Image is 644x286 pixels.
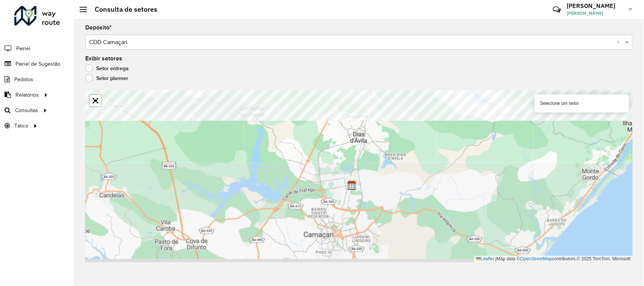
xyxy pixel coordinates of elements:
a: Abrir mapa em tela cheia [90,95,101,106]
span: Clear all [617,38,623,47]
div: Map data © contributors,© 2025 TomTom, Microsoft [474,256,633,262]
span: Tático [14,122,28,130]
span: Pedidos [14,75,33,83]
label: Setor entrega [85,65,129,72]
span: Relatórios [15,91,39,99]
label: Depósito [85,23,112,32]
h2: Consulta de setores [87,5,157,14]
a: Leaflet [476,256,494,261]
span: [PERSON_NAME] [567,10,623,17]
h3: [PERSON_NAME] [567,2,623,9]
div: Selecione um setor [535,94,629,112]
a: OpenStreetMap [520,256,552,261]
span: | [495,256,496,261]
span: Consultas [15,106,38,114]
a: Contato Rápido [549,2,565,18]
label: Exibir setores [85,54,122,63]
label: Setor planner [85,74,128,82]
span: Painel [16,45,30,52]
span: Painel de Sugestão [15,60,60,68]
